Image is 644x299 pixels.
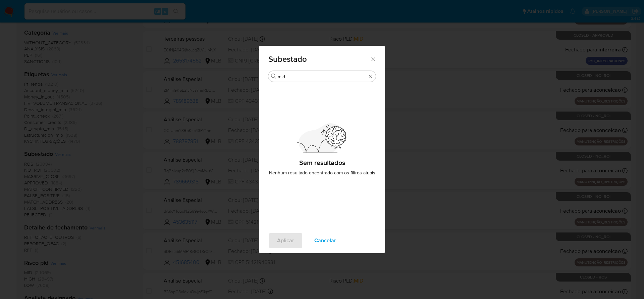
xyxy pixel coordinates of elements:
[314,233,336,248] span: Cancelar
[271,74,276,79] button: Buscar
[370,56,376,62] button: Fechar
[368,74,373,79] button: Borrar
[268,55,370,63] span: Subestado
[278,74,366,80] input: Filtro de pesquisa
[299,159,345,167] h2: Sem resultados
[269,170,375,176] span: Nenhum resultado encontrado com os filtros atuais
[306,232,345,249] button: Cancelar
